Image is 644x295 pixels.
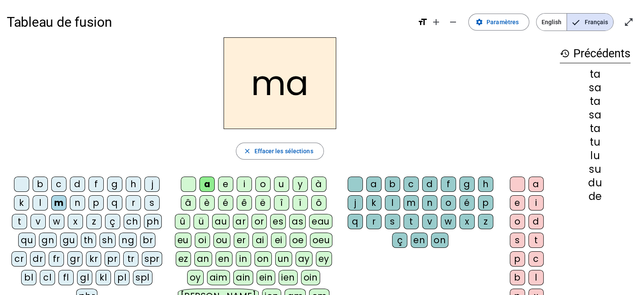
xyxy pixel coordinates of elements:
[70,195,85,211] div: n
[366,195,381,211] div: k
[77,270,92,285] div: gl
[366,177,381,192] div: a
[236,143,323,160] button: Effacer les sélections
[624,17,634,27] mat-icon: open_in_full
[39,233,57,248] div: gn
[86,214,102,229] div: z
[243,147,251,155] mat-icon: close
[175,233,191,248] div: eu
[431,17,441,27] mat-icon: add
[422,177,437,192] div: d
[422,195,437,211] div: n
[459,177,475,192] div: g
[144,214,162,229] div: ph
[237,177,252,192] div: i
[510,214,525,229] div: o
[290,233,307,248] div: oe
[123,251,138,267] div: tr
[478,195,493,211] div: p
[448,17,458,27] mat-icon: remove
[510,195,525,211] div: e
[536,13,614,31] mat-button-toggle-group: Language selection
[468,14,529,31] button: Paramètres
[107,177,122,192] div: g
[528,214,544,229] div: d
[560,137,630,147] div: tu
[560,96,630,107] div: ta
[441,195,456,211] div: o
[33,195,48,211] div: l
[404,195,419,211] div: m
[49,251,64,267] div: fr
[216,251,232,267] div: en
[560,151,630,161] div: lu
[236,251,251,267] div: in
[486,17,519,27] span: Paramètres
[176,251,191,267] div: ez
[445,14,462,31] button: Diminuer la taille de la police
[348,195,363,211] div: j
[126,177,141,192] div: h
[459,214,475,229] div: x
[7,8,411,36] h1: Tableau de fusion
[252,233,268,248] div: ai
[311,177,326,192] div: à
[510,251,525,267] div: p
[254,251,272,267] div: on
[510,233,525,248] div: s
[60,233,77,248] div: gu
[199,195,215,211] div: è
[194,251,212,267] div: an
[105,251,120,267] div: pr
[33,177,48,192] div: b
[385,177,400,192] div: b
[70,177,85,192] div: d
[301,270,321,285] div: oin
[68,214,83,229] div: x
[81,233,96,248] div: th
[234,233,249,248] div: er
[257,270,276,285] div: ein
[275,251,292,267] div: un
[255,177,271,192] div: o
[392,233,407,248] div: ç
[140,233,155,248] div: br
[237,195,252,211] div: ê
[124,214,141,229] div: ch
[187,270,204,285] div: oy
[107,195,122,211] div: q
[144,177,160,192] div: j
[431,233,448,248] div: on
[478,177,493,192] div: h
[293,177,308,192] div: y
[417,17,428,27] mat-icon: format_size
[88,195,104,211] div: p
[218,195,233,211] div: é
[478,214,493,229] div: z
[316,251,332,267] div: ey
[422,214,437,229] div: v
[126,195,141,211] div: r
[620,14,637,31] button: Entrer en plein écran
[560,191,630,202] div: de
[560,110,630,120] div: sa
[528,177,544,192] div: a
[311,195,326,211] div: ô
[348,214,363,229] div: q
[293,195,308,211] div: ï
[207,270,230,285] div: aim
[510,270,525,285] div: b
[274,195,289,211] div: î
[58,270,74,285] div: fl
[567,14,613,31] span: Français
[67,251,83,267] div: gr
[254,146,313,156] span: Effacer les sélections
[233,214,248,229] div: ar
[142,251,162,267] div: spr
[224,37,336,129] h2: ma
[279,270,298,285] div: ien
[100,233,116,248] div: sh
[195,233,210,248] div: oi
[14,195,29,211] div: k
[528,270,544,285] div: l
